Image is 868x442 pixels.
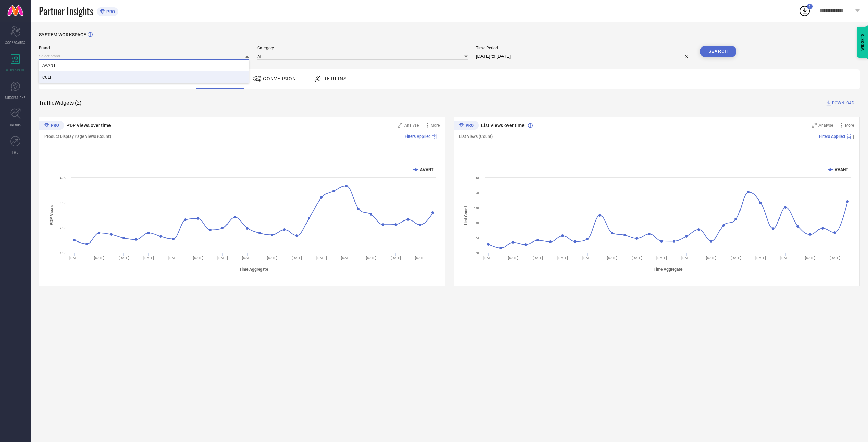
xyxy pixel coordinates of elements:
div: Premium [454,121,479,131]
text: [DATE] [267,256,277,260]
text: [DATE] [755,256,766,260]
text: [DATE] [483,256,494,260]
span: AVANT [42,63,56,68]
span: Filters Applied [405,134,431,139]
text: [DATE] [607,256,617,260]
tspan: List Count [463,206,468,225]
text: [DATE] [415,256,426,260]
span: Product Display Page Views (Count) [44,134,111,139]
span: Partner Insights [39,4,93,18]
span: More [845,123,854,128]
span: Category [257,46,467,50]
tspan: PDP Views [49,205,54,225]
text: [DATE] [168,256,179,260]
span: SUGGESTIONS [5,95,26,100]
text: [DATE] [193,256,203,260]
span: Brand [39,46,249,50]
span: Analyse [404,123,419,128]
span: Traffic Widgets ( 2 ) [39,100,82,106]
text: [DATE] [780,256,791,260]
tspan: Time Aggregate [239,267,268,272]
span: | [853,134,854,139]
span: | [439,134,440,139]
span: Analyse [818,123,833,128]
svg: Zoom [812,123,817,128]
span: List Views over time [481,123,525,128]
input: Select brand [39,52,249,60]
span: WORKSPACE [6,67,25,72]
span: SCORECARDS [5,40,25,45]
text: 13L [474,191,480,195]
text: [DATE] [805,256,815,260]
text: 15L [474,176,480,180]
div: AVANT [39,60,249,71]
span: PDP Views over time [66,123,111,128]
text: [DATE] [508,256,518,260]
input: Select time period [476,52,691,60]
span: SYSTEM WORKSPACE [39,32,86,37]
text: [DATE] [391,256,401,260]
text: [DATE] [94,256,104,260]
text: [DATE] [366,256,376,260]
span: TRENDS [9,122,21,127]
text: [DATE] [533,256,543,260]
span: Time Period [476,46,691,50]
text: AVANT [420,167,434,172]
text: [DATE] [731,256,741,260]
tspan: Time Aggregate [654,267,683,272]
text: AVANT [835,167,848,172]
span: DOWNLOAD [832,100,854,106]
span: Filters Applied [819,134,845,139]
text: [DATE] [69,256,80,260]
text: [DATE] [582,256,593,260]
text: [DATE] [656,256,667,260]
text: [DATE] [830,256,840,260]
span: Conversion [263,76,296,81]
div: Premium [39,121,64,131]
text: 8L [476,221,480,225]
text: [DATE] [681,256,692,260]
text: [DATE] [217,256,228,260]
div: Open download list [798,5,811,17]
text: [DATE] [632,256,642,260]
text: [DATE] [557,256,568,260]
span: Returns [323,76,347,81]
text: [DATE] [316,256,327,260]
text: 5L [476,236,480,240]
span: 1 [809,4,811,9]
span: CULT [42,75,52,80]
text: 20K [60,226,66,230]
text: [DATE] [143,256,154,260]
text: 10K [60,251,66,255]
span: FWD [12,150,19,155]
text: 30K [60,201,66,205]
text: [DATE] [706,256,716,260]
span: List Views (Count) [459,134,493,139]
span: More [431,123,440,128]
div: CULT [39,71,249,83]
span: PRO [105,9,115,14]
text: 40K [60,176,66,180]
text: [DATE] [292,256,302,260]
text: 10L [474,206,480,210]
button: Search [700,46,736,57]
svg: Zoom [398,123,402,128]
text: [DATE] [242,256,253,260]
text: [DATE] [119,256,129,260]
text: 3L [476,251,480,255]
text: [DATE] [341,256,352,260]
